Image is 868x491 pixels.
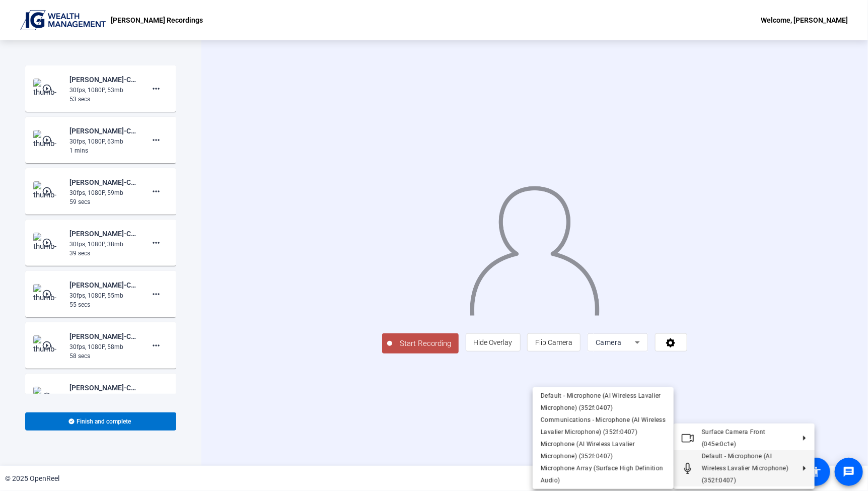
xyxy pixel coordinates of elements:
[541,465,663,484] span: Microphone Array (Surface High Definition Audio)
[541,416,666,436] span: Communications - Microphone (AI Wireless Lavalier Microphone) (352f:0407)
[541,441,635,460] span: Microphone (AI Wireless Lavalier Microphone) (352f:0407)
[702,453,788,484] span: Default - Microphone (AI Wireless Lavalier Microphone) (352f:0407)
[702,429,766,448] span: Surface Camera Front (045e:0c1e)
[682,432,694,444] mat-icon: Video camera
[541,392,661,411] span: Default - Microphone (AI Wireless Lavalier Microphone) (352f:0407)
[682,462,694,474] mat-icon: Microphone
